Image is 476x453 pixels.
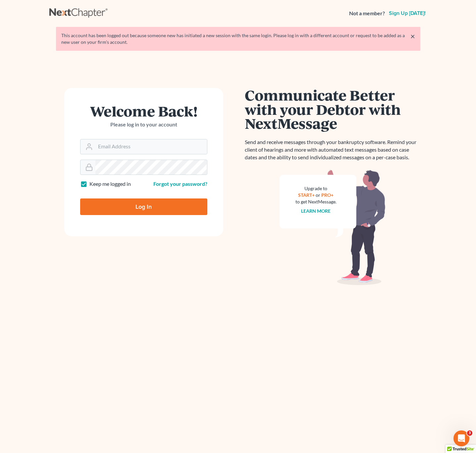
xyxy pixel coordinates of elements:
[245,138,420,161] p: Send and receive messages through your bankruptcy software. Remind your client of hearings and mo...
[349,10,385,17] strong: Not a member?
[316,192,320,198] span: or
[388,11,427,16] a: Sign up [DATE]!
[80,121,207,128] p: Please log in to your account
[95,139,207,154] input: Email Address
[61,32,415,45] div: This account has been logged out because someone new has initiated a new session with the same lo...
[321,192,334,198] a: PRO+
[153,181,207,187] a: Forgot your password?
[295,198,337,205] div: to get NextMessage.
[80,198,207,215] input: Log In
[295,185,337,192] div: Upgrade to
[301,208,331,214] a: Learn more
[467,430,472,436] span: 3
[280,169,386,285] img: nextmessage_bg-59042aed3d76b12b5cd301f8e5b87938c9018125f34e5fa2b7a6b67550977c72.svg
[298,192,315,198] a: START+
[453,430,469,446] iframe: Intercom live chat
[89,180,131,188] label: Keep me logged in
[410,32,415,40] a: ×
[245,88,420,130] h1: Communicate Better with your Debtor with NextMessage
[80,104,207,118] h1: Welcome Back!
